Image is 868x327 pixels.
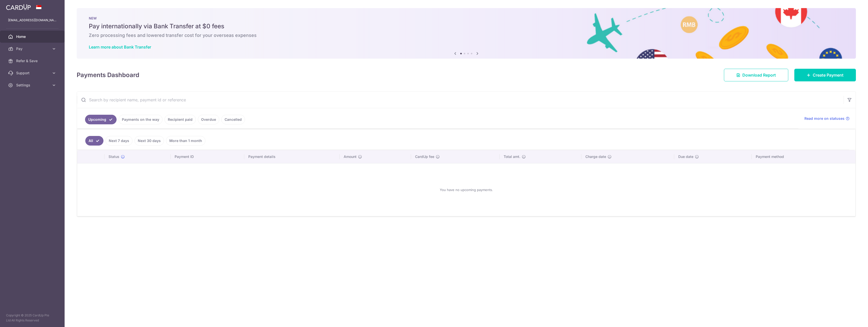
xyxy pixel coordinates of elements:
span: Total amt. [504,154,520,159]
th: Payment details [244,150,340,163]
a: Recipient paid [165,115,196,124]
span: Support [16,71,49,76]
a: More than 1 month [166,136,205,146]
div: You have no upcoming payments. [83,168,849,212]
a: Download Report [724,69,788,81]
input: Search by recipient name, payment id or reference [77,92,844,108]
a: Next 7 days [105,136,132,146]
a: Payments on the way [119,115,162,124]
a: Overdue [198,115,219,124]
span: Refer & Save [16,58,49,63]
span: Status [108,154,119,159]
img: Bank transfer banner [77,8,856,59]
th: Payment ID [171,150,244,163]
span: Charge date [585,154,606,159]
span: Create Payment [813,72,844,78]
a: Next 30 days [134,136,164,146]
a: Read more on statuses [804,116,850,121]
h5: Pay internationally via Bank Transfer at $0 fees [89,22,844,30]
span: CardUp fee [415,154,434,159]
a: Create Payment [794,69,856,81]
p: [EMAIL_ADDRESS][DOMAIN_NAME] [8,18,57,23]
span: Pay [16,46,49,51]
a: Cancelled [221,115,245,124]
th: Payment method [752,150,855,163]
a: Upcoming [85,115,117,124]
span: Due date [678,154,693,159]
a: Learn more about Bank Transfer [89,44,151,50]
span: Download Report [742,72,776,78]
span: Amount [344,154,357,159]
h4: Payments Dashboard [77,71,139,80]
h6: Zero processing fees and lowered transfer cost for your overseas expenses [89,32,844,38]
span: Read more on statuses [804,116,845,121]
p: NEW [89,16,844,20]
a: All [85,136,103,146]
span: Home [16,34,49,39]
img: CardUp [6,4,31,10]
span: Settings [16,83,49,88]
